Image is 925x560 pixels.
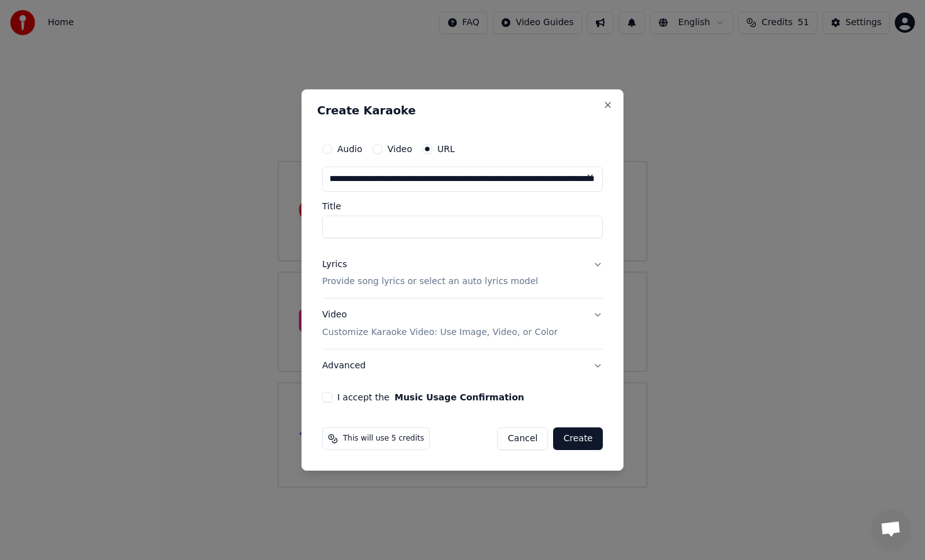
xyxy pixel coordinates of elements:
[322,326,558,339] p: Customize Karaoke Video: Use Image, Video, or Color
[437,145,455,153] label: URL
[553,427,603,450] button: Create
[337,145,362,153] label: Audio
[322,248,603,299] button: LyricsProvide song lyrics or select an auto lyrics model
[322,258,347,271] div: Lyrics
[322,349,603,382] button: Advanced
[337,393,524,402] label: I accept the
[322,309,558,339] div: Video
[322,276,538,288] p: Provide song lyrics or select an auto lyrics model
[343,434,424,444] span: This will use 5 credits
[317,105,608,116] h2: Create Karaoke
[322,299,603,349] button: VideoCustomize Karaoke Video: Use Image, Video, or Color
[388,145,412,153] label: Video
[322,202,603,211] label: Title
[497,427,548,450] button: Cancel
[395,393,524,402] button: I accept the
